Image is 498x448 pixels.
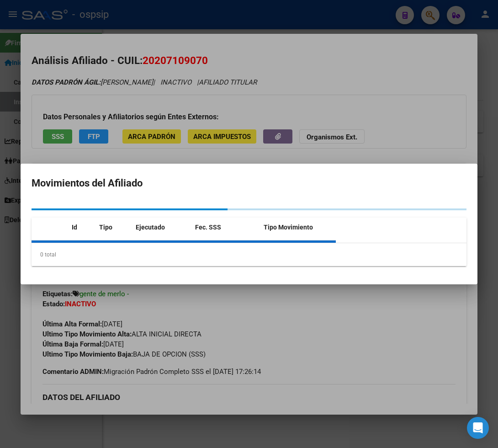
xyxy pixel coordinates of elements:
span: Tipo [99,224,112,231]
span: Tipo Movimiento [264,224,313,231]
span: Ejecutado [136,224,165,231]
datatable-header-cell: Fec. SSS [191,218,260,237]
div: Open Intercom Messenger [467,417,489,439]
span: Id [72,224,77,231]
datatable-header-cell: Ejecutado [132,218,191,237]
h2: Movimientos del Afiliado [32,175,466,192]
div: 0 total [32,243,466,266]
datatable-header-cell: Id [68,218,95,237]
datatable-header-cell: Tipo Movimiento [260,218,342,237]
datatable-header-cell: Tipo [95,218,132,237]
span: Fec. SSS [195,224,221,231]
